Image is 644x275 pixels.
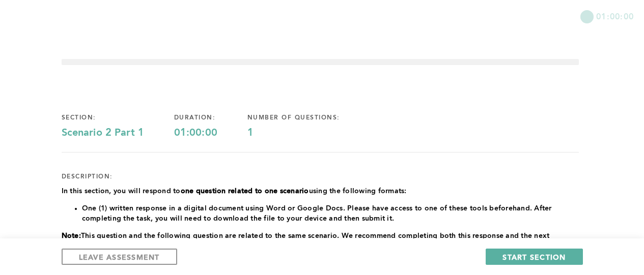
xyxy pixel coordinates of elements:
[62,173,113,181] div: description:
[62,231,579,251] p: This question and the following question are related to the same scenario. We recommend completin...
[247,114,370,122] div: number of questions:
[486,249,582,265] button: START SECTION
[62,232,81,239] strong: Note:
[82,203,579,224] li: One (1) written response in a digital document using Word or Google Docs. Please have access to o...
[79,252,160,262] span: LEAVE ASSESSMENT
[174,114,247,122] div: duration:
[181,188,309,195] strong: one question related to one scenario
[62,127,174,139] div: Scenario 2 Part 1
[62,114,174,122] div: section:
[309,188,407,195] span: using the following formats:
[174,127,247,139] div: 01:00:00
[502,252,566,262] span: START SECTION
[247,127,370,139] div: 1
[62,249,177,265] button: LEAVE ASSESSMENT
[596,10,634,22] span: 01:00:00
[62,188,181,195] span: In this section, you will respond to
